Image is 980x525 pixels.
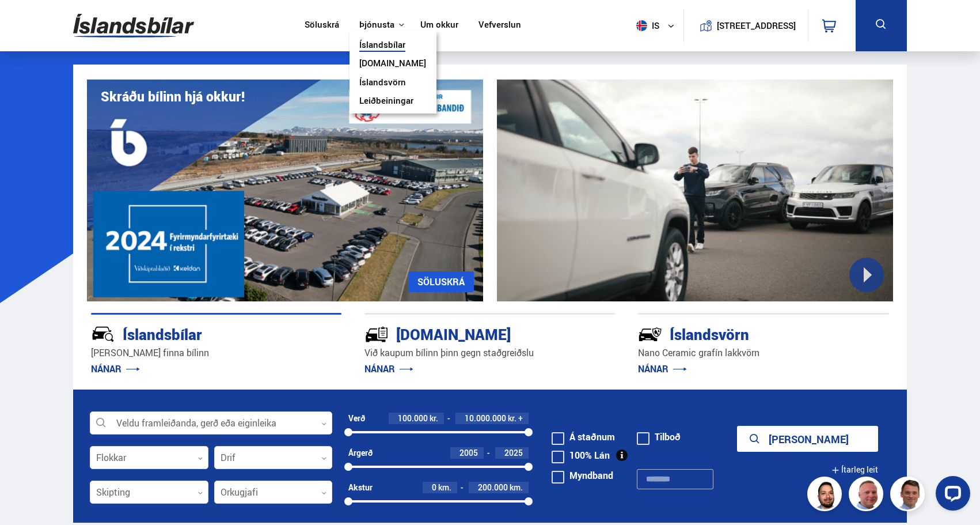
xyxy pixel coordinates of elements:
[420,20,458,32] a: Um okkur
[73,7,194,44] img: G0Ugv5HjCgRt.svg
[690,9,802,42] a: [STREET_ADDRESS]
[638,323,848,343] div: Íslandsvörn
[398,413,428,424] span: 100.000
[364,362,413,375] a: NÁNAR
[809,478,844,513] img: nhp88E3Fdnt1Opn2.png
[478,20,521,32] a: Vefverslun
[465,413,506,424] span: 10.000.000
[91,323,301,343] div: Íslandsbílar
[91,362,140,375] a: NÁNAR
[638,346,888,360] p: Nano Ceramic grafín lakkvörn
[552,451,610,460] label: 100% Lán
[637,432,681,441] label: Tilboð
[359,20,394,31] button: Þjónusta
[348,448,373,458] div: Árgerð
[359,77,406,89] a: Íslandsvörn
[926,471,975,520] iframe: LiveChat chat widget
[552,432,615,441] label: Á staðnum
[510,483,523,492] span: km.
[348,483,373,492] div: Akstur
[305,20,339,32] a: Söluskrá
[850,478,885,513] img: siFngHWaQ9KaOqBr.png
[478,482,508,493] span: 200.000
[91,346,341,360] p: [PERSON_NAME] finna bílinn
[101,89,245,104] h1: Skráðu bílinn hjá okkur!
[552,471,613,480] label: Myndband
[91,322,115,346] img: JRvxyua_JYH6wB4c.svg
[892,478,926,513] img: FbJEzSuNWCJXmdc-.webp
[364,346,615,360] p: Við kaupum bílinn þinn gegn staðgreiðslu
[348,414,365,423] div: Verð
[632,9,683,43] button: is
[508,414,516,423] span: kr.
[359,58,426,70] a: [DOMAIN_NAME]
[359,40,405,52] a: Íslandsbílar
[364,323,574,343] div: [DOMAIN_NAME]
[432,482,436,493] span: 0
[638,362,687,375] a: NÁNAR
[632,20,660,31] span: is
[459,447,478,458] span: 2005
[438,483,451,492] span: km.
[737,426,878,452] button: [PERSON_NAME]
[638,322,662,346] img: -Svtn6bYgwAsiwNX.svg
[359,96,413,108] a: Leiðbeiningar
[504,447,523,458] span: 2025
[408,271,474,292] a: SÖLUSKRÁ
[636,20,647,31] img: svg+xml;base64,PHN2ZyB4bWxucz0iaHR0cDovL3d3dy53My5vcmcvMjAwMC9zdmciIHdpZHRoPSI1MTIiIGhlaWdodD0iNT...
[364,322,389,346] img: tr5P-W3DuiFaO7aO.svg
[831,457,878,483] button: Ítarleg leit
[518,414,523,423] span: +
[721,21,791,31] button: [STREET_ADDRESS]
[87,80,483,301] img: eKx6w-_Home_640_.png
[430,414,438,423] span: kr.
